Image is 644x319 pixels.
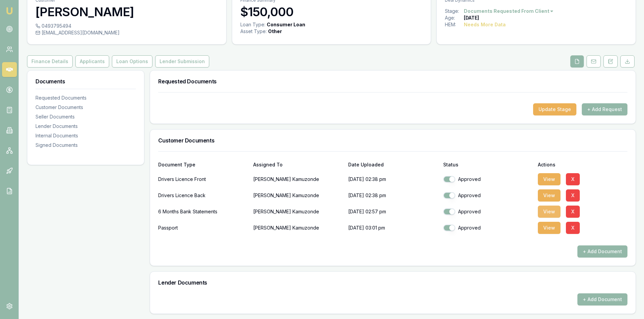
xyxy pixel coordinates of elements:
div: Passport [158,221,248,235]
p: [PERSON_NAME] Kamuzonde [253,172,343,186]
p: [DATE] 02:57 pm [348,205,438,218]
button: Loan Options [112,55,152,68]
div: Internal Documents [35,132,136,139]
button: View [538,173,560,185]
div: Drivers Licence Front [158,172,248,186]
div: [DATE] [464,15,479,21]
h3: [PERSON_NAME] [35,5,218,19]
button: + Add Document [577,245,627,258]
div: Other [268,28,282,35]
div: Assigned To [253,162,343,167]
h3: $150,000 [240,5,423,19]
div: Approved [443,176,533,183]
div: Lender Documents [35,123,136,130]
button: View [538,206,560,218]
div: Date Uploaded [348,162,438,167]
div: Loan Type: [240,21,265,28]
div: Stage: [445,8,464,15]
button: + Add Document [577,293,627,305]
img: emu-icon-u.png [5,7,14,15]
h3: Documents [35,79,136,84]
a: Lender Submission [154,55,211,68]
button: + Add Request [582,103,627,115]
button: Applicants [75,55,109,68]
p: [DATE] 02:38 pm [348,172,438,186]
a: Loan Options [111,55,154,68]
div: Drivers Licence Back [158,189,248,202]
div: Approved [443,192,533,199]
h3: Lender Documents [158,280,627,285]
a: Finance Details [27,55,74,68]
div: Approved [443,224,533,231]
button: Finance Details [27,55,73,68]
p: [DATE] 02:38 pm [348,189,438,202]
div: Signed Documents [35,142,136,149]
div: Needs More Data [464,21,506,28]
button: Documents Requested From Client [464,8,554,15]
div: Approved [443,208,533,215]
button: View [538,222,560,234]
a: Applicants [74,55,111,68]
h3: Customer Documents [158,138,627,143]
button: X [566,206,580,218]
div: 0493795494 [35,23,218,29]
div: Seller Documents [35,113,136,120]
div: Document Type [158,162,248,167]
div: Consumer Loan [267,21,305,28]
p: [PERSON_NAME] Kamuzonde [253,189,343,202]
button: X [566,222,580,234]
button: Update Stage [533,103,576,115]
div: Status [443,162,533,167]
div: Customer Documents [35,104,136,111]
div: HEM: [445,21,464,28]
button: X [566,189,580,202]
div: 6 Months Bank Statements [158,205,248,218]
button: View [538,189,560,202]
div: Actions [538,162,627,167]
p: [DATE] 03:01 pm [348,221,438,235]
button: X [566,173,580,185]
div: Requested Documents [35,95,136,101]
div: [EMAIL_ADDRESS][DOMAIN_NAME] [35,29,218,36]
p: [PERSON_NAME] Kamuzonde [253,221,343,235]
button: Lender Submission [155,55,209,68]
div: Age: [445,15,464,21]
p: [PERSON_NAME] Kamuzonde [253,205,343,218]
h3: Requested Documents [158,79,627,84]
div: Asset Type : [240,28,267,35]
